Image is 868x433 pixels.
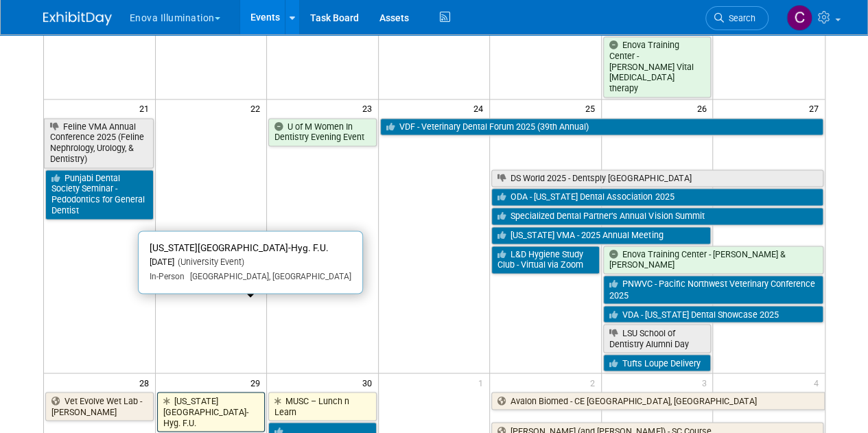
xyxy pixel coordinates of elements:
[786,5,812,31] img: Coley McClendon
[472,100,489,117] span: 24
[491,169,823,187] a: DS World 2025 - Dentsply [GEOGRAPHIC_DATA]
[603,36,712,97] a: Enova Training Center - [PERSON_NAME] Vital [MEDICAL_DATA] therapy
[491,226,711,244] a: [US_STATE] VMA - 2025 Annual Meeting
[695,100,712,117] span: 26
[361,100,378,117] span: 23
[603,305,823,323] a: VDA - [US_STATE] Dental Showcase 2025
[603,354,712,372] a: Tufts Loupe Delivery
[249,373,266,390] span: 29
[491,246,600,274] a: L&D Hygiene Study Club - Virtual via Zoom
[185,272,351,281] span: [GEOGRAPHIC_DATA], [GEOGRAPHIC_DATA]
[150,242,329,253] span: [US_STATE][GEOGRAPHIC_DATA]-Hyg. F.U.
[705,6,769,30] a: Search
[150,257,351,268] div: [DATE]
[44,118,154,168] a: Feline VMA Annual Conference 2025 (Feline Nephrology, Urology, & Dentistry)
[603,275,823,303] a: PNWVC - Pacific Northwest Veterinary Conference 2025
[491,392,824,410] a: Avalon Biomed - CE [GEOGRAPHIC_DATA], [GEOGRAPHIC_DATA]
[268,118,377,146] a: U of M Women In Dentistry Evening Event
[724,13,755,23] span: Search
[380,118,823,136] a: VDF - Veterinary Dental Forum 2025 (39th Annual)
[138,373,155,390] span: 28
[812,373,825,390] span: 4
[491,207,823,225] a: Specialized Dental Partner’s Annual Vision Summit
[589,373,601,390] span: 2
[808,100,825,117] span: 27
[45,169,154,220] a: Punjabi Dental Society Seminar - Pedodontics for General Dentist
[138,100,155,117] span: 21
[491,188,823,206] a: ODA - [US_STATE] Dental Association 2025
[477,373,489,390] span: 1
[249,100,266,117] span: 22
[150,272,185,281] span: In-Person
[603,324,712,352] a: LSU School of Dentistry Alumni Day
[361,373,378,390] span: 30
[268,392,377,420] a: MUSC – Lunch n Learn
[700,373,712,390] span: 3
[584,100,601,117] span: 25
[174,257,244,267] span: (University Event)
[157,392,266,431] a: [US_STATE][GEOGRAPHIC_DATA]-Hyg. F.U.
[603,246,823,274] a: Enova Training Center - [PERSON_NAME] & [PERSON_NAME]
[43,12,112,25] img: ExhibitDay
[45,392,154,420] a: Vet Evolve Wet Lab - [PERSON_NAME]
